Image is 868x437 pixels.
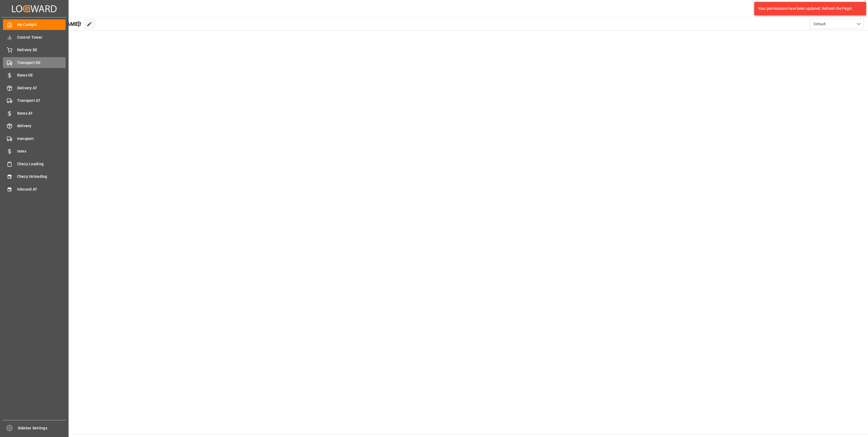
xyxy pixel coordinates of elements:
[809,19,864,29] button: open menu
[3,57,66,68] a: Transport DE
[17,85,66,91] span: Delivery AT
[17,47,66,53] span: Delivery DE
[17,174,66,179] span: Chezy Unloading
[3,171,66,182] a: Chezy Unloading
[17,136,66,142] span: transport
[3,133,66,144] a: transport
[3,82,66,93] a: Delivery AT
[17,161,66,167] span: Chezy Loading
[17,123,66,129] span: delivery
[3,45,66,55] a: Delivery DE
[17,187,66,192] span: Inbound AT
[814,21,826,27] span: Default
[17,98,66,103] span: Transport AT
[23,19,81,29] span: Hello [PERSON_NAME]!
[17,148,66,154] span: rates
[3,121,66,131] a: delivery
[18,425,66,431] span: Sidebar Settings
[17,72,66,78] span: Rates DE
[3,19,66,30] a: My Cockpit
[3,184,66,194] a: Inbound AT
[17,35,66,40] span: Control Tower
[758,6,858,11] div: Your permissions have been updated. Refresh the Page!.
[3,70,66,81] a: Rates DE
[17,60,66,66] span: Transport DE
[3,95,66,106] a: Transport AT
[17,111,66,116] span: Rates AT
[3,32,66,42] a: Control Tower
[3,146,66,157] a: rates
[17,22,66,27] span: My Cockpit
[3,158,66,169] a: Chezy Loading
[3,108,66,118] a: Rates AT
